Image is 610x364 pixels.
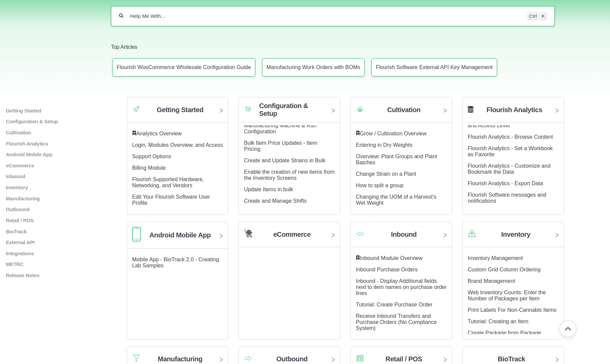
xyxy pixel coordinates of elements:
[129,13,522,20] input: Help Me With...
[132,142,223,148] a: Login, Modules Overview, and Access article
[356,354,364,362] img: Category icon
[387,106,420,114] h2: Cultivation
[356,194,436,206] a: Changing the UOM of a Harvest's Wet Weight article
[5,206,105,212] a: Outbound
[385,355,422,363] h2: Retail / POS
[468,278,515,284] a: Brand Management article
[356,131,360,135] svg: Featured
[132,194,210,206] a: Edit Your Flourish Software User Profile article
[132,227,141,241] img: Category icon
[356,302,432,307] a: Tutorial: Create Purchase Order article
[5,239,105,245] p: External API
[117,64,251,70] p: Flourish WooCommerce Wholesale Configuration Guide
[244,187,293,192] a: Update Items in bulk article
[5,228,105,234] a: BioTrack
[391,231,416,238] h2: Inbound
[158,355,203,363] h2: Manufacturing
[5,272,105,278] p: Release Notes
[266,64,360,70] p: Manufacturing Work Orders with BOMs
[360,255,423,261] a: Inbound Module Overview article
[527,12,538,20] kbd: Ctrl
[157,106,203,114] h2: Getting Started
[244,198,307,204] a: Create and Manage Shifts article
[463,102,564,123] a: Flourish Analytics
[486,106,542,114] h2: Flourish Analytics
[244,140,317,152] a: Bulk Item Price Updates - Item Pricing article
[244,355,252,361] img: Category icon
[132,154,171,159] a: Support Options article
[376,64,493,70] p: Flourish Software External API Key Management
[559,320,576,337] button: Go back to top of document
[468,163,550,175] a: Flourish Analytics - Customize and Bookmark the Data article
[356,105,364,113] img: Category icon
[501,231,530,238] h2: Inventory
[468,180,543,186] a: Flourish Analytics - Export Data article
[262,58,365,76] a: Article: Manufacturing Work Orders with BOMs
[136,131,182,136] a: Analytics Overview article
[5,185,105,190] a: Inventory
[239,227,340,247] a: Category icon eCommerce
[356,267,417,272] a: Inbound Purchase Orders article
[111,43,555,51] h2: Top Articles
[468,255,523,261] a: Inventory Management article
[5,218,105,223] a: Retail / POS
[244,105,252,113] img: Category icon
[5,107,105,113] a: Getting Started
[356,255,360,260] svg: Featured
[112,58,255,76] a: Article: Flourish WooCommerce Wholesale Configuration Guide
[132,354,141,362] img: Category icon
[468,330,541,336] a: Create Package from Package article
[244,169,335,181] a: Enable the creation of new items from the Inventory Screens article
[5,261,105,267] a: METRC
[132,131,223,137] div: ​
[132,176,204,188] a: Flourish Supported Hardware, Networking, and Vendors article
[5,119,105,124] a: Configuration & Setup
[356,313,437,331] a: Receive Inbound Transfers and Purchase Orders (No Compliance System) article
[5,173,105,179] a: Inbound
[527,12,547,20] div: Keyboard shortcut for search
[273,231,311,238] h2: eCommerce
[5,251,105,256] a: Integrations
[356,171,416,177] a: Change Strain on a Plant article
[356,183,403,188] a: How to split a group article
[468,290,546,301] a: Web Inventory Counts: Enter the Number of Packages per Item article
[356,231,364,236] img: Category icon
[5,140,105,146] a: Flourish Analytics
[132,131,136,135] svg: Featured
[149,231,211,239] h2: Android Mobile App
[132,257,219,268] a: Mobile App - BioTrack 2.0 - Creating Lab Samples article
[244,123,316,134] a: Manufacturing Machine & Run Configuration article
[111,33,555,84] section: Top Articles
[244,158,325,163] a: Create and Update Strains in Bulk article
[360,131,426,136] a: Grow / Cultivation Overview article
[5,130,105,135] a: Cultivation
[468,192,546,204] a: Flourish Software messages and notifications article
[468,145,553,157] a: Flourish Analytics - Set a Workbook as Favorite article
[463,227,564,247] a: Category icon Inventory
[244,229,252,238] img: Category icon
[259,102,325,118] h2: Configuration & Setup
[540,12,547,20] kbd: K
[5,195,105,201] a: Manufacturing
[132,105,141,113] img: Category icon
[5,163,105,168] a: eCommerce
[277,355,308,363] h2: Outbound
[351,227,452,247] a: Category icon Inbound
[468,134,553,140] a: Flourish Analytics - Browse Content article
[356,278,446,296] a: Inbound - Display Additional fields next to item names on purchase order lines article
[371,58,497,76] a: Article: Flourish Software External API Key Management
[5,152,105,157] a: Android Mobile App
[356,154,437,165] a: Overview: Plant Groups and Plant Batches article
